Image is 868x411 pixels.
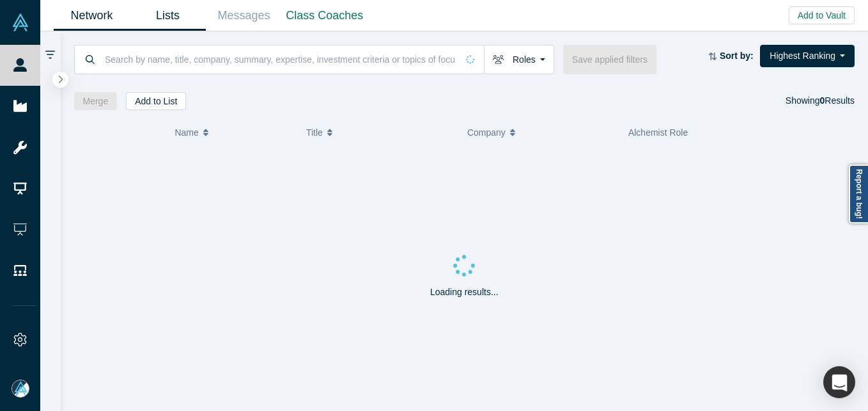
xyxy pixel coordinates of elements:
a: Messages [206,1,282,31]
span: Company [467,119,506,146]
button: Save applied filters [563,45,656,74]
strong: Sort by: [720,51,754,61]
button: Highest Ranking [760,45,855,67]
a: Class Coaches [282,1,368,31]
button: Add to Vault [789,6,855,24]
span: Title [306,119,323,146]
button: Title [306,119,454,146]
span: Alchemist Role [628,127,688,138]
button: Add to List [126,92,186,110]
button: Company [467,119,615,146]
strong: 0 [820,95,825,106]
span: Name [174,119,198,146]
a: Network [54,1,130,31]
a: Report a bug! [849,165,868,223]
a: Lists [130,1,206,31]
div: Showing [786,92,855,110]
img: Alchemist Vault Logo [12,13,29,31]
span: Results [820,95,855,106]
button: Merge [74,92,118,110]
img: Mia Scott's Account [12,380,29,398]
button: Name [174,119,293,146]
button: Roles [484,45,554,74]
p: Loading results... [430,286,499,299]
input: Search by name, title, company, summary, expertise, investment criteria or topics of focus [104,44,457,74]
